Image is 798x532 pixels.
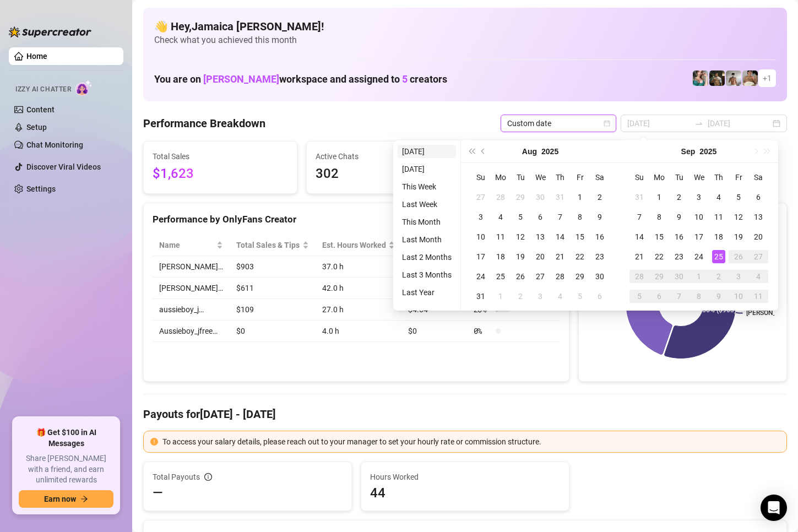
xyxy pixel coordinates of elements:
[530,286,550,306] td: 2025-09-03
[44,495,76,503] span: Earn now
[593,250,606,263] div: 23
[19,490,113,508] button: Earn nowarrow-right
[593,210,606,224] div: 9
[153,321,230,342] td: Aussieboy_jfree…
[672,191,686,204] div: 2
[573,270,587,283] div: 29
[514,290,527,303] div: 2
[534,230,547,243] div: 13
[573,191,587,204] div: 1
[203,73,279,85] span: [PERSON_NAME]
[669,167,689,187] th: Tu
[511,187,530,207] td: 2025-07-29
[694,119,703,128] span: to
[748,187,768,207] td: 2025-09-06
[553,270,567,283] div: 28
[474,290,487,303] div: 31
[494,191,507,204] div: 28
[19,453,113,486] span: Share [PERSON_NAME] with a friend, and earn unlimited rewards
[570,267,590,286] td: 2025-08-29
[15,84,71,95] span: Izzy AI Chatter
[570,227,590,247] td: 2025-08-15
[550,167,570,187] th: Th
[398,268,456,281] li: Last 3 Months
[153,150,288,162] span: Total Sales
[593,290,606,303] div: 6
[629,247,649,267] td: 2025-09-21
[653,290,666,303] div: 6
[153,212,560,227] div: Performance by OnlyFans Creator
[153,256,230,278] td: [PERSON_NAME]…
[230,299,315,321] td: $109
[570,207,590,227] td: 2025-08-08
[143,406,787,422] h4: Payouts for [DATE] - [DATE]
[573,250,587,263] div: 22
[692,191,705,204] div: 3
[75,80,93,96] img: AI Chatter
[709,167,729,187] th: Th
[511,267,530,286] td: 2025-08-26
[491,267,511,286] td: 2025-08-25
[494,210,507,224] div: 4
[672,250,686,263] div: 23
[471,267,491,286] td: 2025-08-24
[573,230,587,243] div: 15
[649,267,669,286] td: 2025-09-29
[672,210,686,224] div: 9
[748,286,768,306] td: 2025-10-11
[19,427,113,449] span: 🎁 Get $100 in AI Messages
[150,438,158,446] span: exclamation-circle
[153,164,288,184] span: $1,623
[474,210,487,224] div: 3
[629,267,649,286] td: 2025-09-28
[708,117,770,129] input: End date
[669,247,689,267] td: 2025-09-23
[649,247,669,267] td: 2025-09-22
[590,167,610,187] th: Sa
[511,167,530,187] th: Tu
[153,278,230,299] td: [PERSON_NAME]…
[471,227,491,247] td: 2025-08-10
[653,250,666,263] div: 22
[593,191,606,204] div: 2
[471,167,491,187] th: Su
[627,117,690,129] input: Start date
[143,116,265,131] h4: Performance Breakdown
[494,250,507,263] div: 18
[633,191,646,204] div: 31
[726,70,741,86] img: aussieboy_j
[514,191,527,204] div: 29
[669,187,689,207] td: 2025-09-02
[729,286,748,306] td: 2025-10-10
[692,250,705,263] div: 24
[692,210,705,224] div: 10
[530,187,550,207] td: 2025-07-30
[689,267,709,286] td: 2025-10-01
[748,227,768,247] td: 2025-09-20
[80,495,88,503] span: arrow-right
[752,230,765,243] div: 20
[230,278,315,299] td: $611
[712,290,725,303] div: 9
[604,120,610,127] span: calendar
[709,70,725,86] img: Tony
[236,239,300,251] span: Total Sales & Tips
[709,207,729,227] td: 2025-09-11
[153,471,200,483] span: Total Payouts
[522,140,537,162] button: Choose a month
[712,191,725,204] div: 4
[550,207,570,227] td: 2025-08-07
[534,250,547,263] div: 20
[633,230,646,243] div: 14
[491,227,511,247] td: 2025-08-11
[729,267,748,286] td: 2025-10-03
[530,207,550,227] td: 2025-08-06
[669,227,689,247] td: 2025-09-16
[9,26,91,37] img: logo-BBDzfeDw.svg
[398,198,456,211] li: Last Week
[712,210,725,224] div: 11
[629,286,649,306] td: 2025-10-05
[474,191,487,204] div: 27
[514,250,527,263] div: 19
[633,210,646,224] div: 7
